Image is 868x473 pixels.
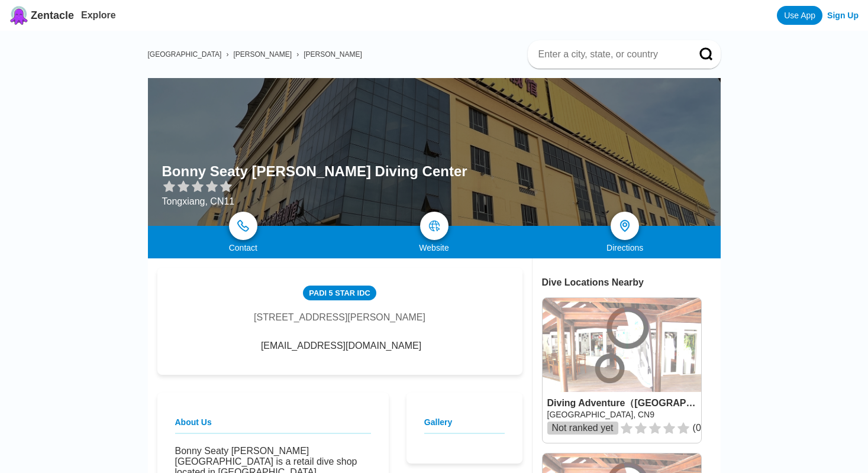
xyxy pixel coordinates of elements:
[9,6,74,25] a: Zentacle logoZentacle
[537,48,683,60] input: Enter a city, state, or country
[303,286,376,300] div: PADI 5 Star IDC
[530,243,721,252] div: Directions
[162,163,467,180] h1: Bonny Seaty [PERSON_NAME] Diving Center
[304,50,362,59] a: [PERSON_NAME]
[148,50,222,59] a: [GEOGRAPHIC_DATA]
[296,50,299,59] span: ›
[428,220,440,232] img: map
[175,417,371,434] h2: About Us
[261,341,421,351] span: [EMAIL_ADDRESS][DOMAIN_NAME]
[611,212,639,240] a: directions
[233,50,292,59] a: [PERSON_NAME]
[338,243,530,252] div: Website
[81,10,116,20] a: Explore
[777,6,822,25] a: Use App
[542,277,721,288] div: Dive Locations Nearby
[162,196,467,207] div: Tongxiang, CN11
[254,312,425,323] div: [STREET_ADDRESS][PERSON_NAME]
[31,9,74,22] span: Zentacle
[226,50,228,59] span: ›
[9,6,28,25] img: Zentacle logo
[148,243,339,252] div: Contact
[237,220,249,232] img: phone
[827,11,859,20] a: Sign Up
[618,219,632,233] img: directions
[424,417,505,434] h2: Gallery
